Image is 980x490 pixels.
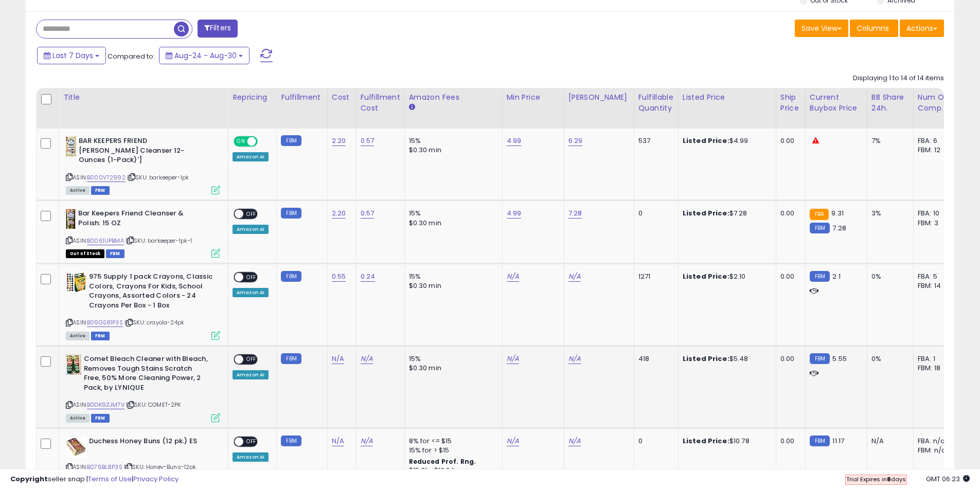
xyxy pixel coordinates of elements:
b: Listed Price: [683,136,729,146]
small: FBA [810,209,829,220]
span: 9.31 [831,208,844,218]
b: Comet Bleach Cleaner with Bleach, Removes Tough Stains Scratch Free, 50% More Cleaning Power, 2 P... [84,354,209,395]
div: ASIN: [66,354,220,421]
div: Amazon AI [233,370,269,379]
span: Compared to: [108,51,155,61]
b: Bar Keepers Friend Cleanser & Polish: 15 OZ [78,209,203,230]
small: FBM [281,435,301,446]
b: 975 Supply 1 pack Crayons, Classic Colors, Crayons For Kids, School Crayons, Assorted Colors - 24... [89,272,214,313]
img: 51-uu7p08DL._SL40_.jpg [66,272,86,293]
a: N/A [332,354,344,364]
div: Amazon AI [233,225,269,234]
span: Columns [857,23,889,33]
a: N/A [568,436,581,446]
button: Aug-24 - Aug-30 [159,47,250,64]
div: N/A [871,437,905,446]
a: N/A [507,271,519,282]
div: 0.00 [780,272,797,281]
div: Displaying 1 to 14 of 14 items [853,74,944,83]
div: Fulfillment [281,92,323,103]
span: All listings currently available for purchase on Amazon [66,332,90,340]
a: Terms of Use [88,474,132,484]
a: 0.55 [332,271,346,282]
div: 537 [638,136,670,146]
span: 5.55 [832,354,847,364]
div: ASIN: [66,272,220,339]
div: Min Price [507,92,560,103]
b: Listed Price: [683,354,729,364]
span: 7.28 [832,223,846,233]
div: Repricing [233,92,272,103]
small: FBM [810,353,830,364]
button: Filters [198,20,238,38]
div: $10.78 [683,437,768,446]
span: OFF [243,210,260,219]
span: Trial Expires in days [846,475,906,483]
div: Current Buybox Price [810,92,863,114]
div: 0.00 [780,209,797,218]
div: 15% [409,136,494,146]
div: 3% [871,209,905,218]
div: FBA: 6 [918,136,952,146]
a: N/A [568,271,581,282]
div: Cost [332,92,352,103]
span: OFF [243,438,260,446]
span: All listings currently available for purchase on Amazon [66,414,90,423]
div: 15% [409,209,494,218]
a: 4.99 [507,136,522,146]
div: FBA: 1 [918,354,952,364]
div: FBM: 12 [918,146,952,155]
span: OFF [243,273,260,282]
div: $2.10 [683,272,768,281]
div: Amazon AI [233,452,269,462]
span: | SKU: barkeeper-1pk-1 [126,237,192,245]
b: Listed Price: [683,271,729,281]
div: Fulfillment Cost [361,92,400,114]
div: Listed Price [683,92,772,103]
a: N/A [332,436,344,446]
span: 2.1 [832,271,840,281]
button: Actions [900,20,944,37]
a: 6.29 [568,136,583,146]
div: [PERSON_NAME] [568,92,630,103]
small: Amazon Fees. [409,103,415,112]
div: $5.48 [683,354,768,364]
div: FBA: n/a [918,437,952,446]
div: 0 [638,209,670,218]
div: $4.99 [683,136,768,146]
div: FBA: 5 [918,272,952,281]
div: 0% [871,354,905,364]
div: Amazon AI [233,288,269,297]
b: Listed Price: [683,436,729,446]
div: $0.30 min [409,364,494,373]
span: All listings currently available for purchase on Amazon [66,186,90,195]
b: 8 [887,475,891,483]
small: FBM [810,435,830,446]
div: 15% for > $15 [409,446,494,455]
div: seller snap | | [10,475,179,484]
span: OFF [256,137,273,146]
a: N/A [507,436,519,446]
a: B0061UPBMA [87,237,124,245]
small: FBM [810,223,830,233]
div: 8% for <= $15 [409,437,494,446]
a: B0DK9ZJM7V [87,401,124,409]
a: N/A [507,354,519,364]
strong: Copyright [10,474,48,484]
small: FBM [810,271,830,282]
span: FBM [91,332,110,340]
span: All listings that are currently out of stock and unavailable for purchase on Amazon [66,249,104,258]
div: 0 [638,437,670,446]
div: 0.00 [780,437,797,446]
img: 51YcLXaMNQL._SL40_.jpg [66,209,76,229]
span: 11.17 [832,436,844,446]
div: 15% [409,272,494,281]
div: Num of Comp. [918,92,955,114]
div: $7.28 [683,209,768,218]
div: $0.30 min [409,146,494,155]
div: $0.30 min [409,219,494,228]
div: Ship Price [780,92,801,114]
a: N/A [361,436,373,446]
span: | SKU: crayola-24pk [124,318,184,326]
div: FBM: n/a [918,446,952,455]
